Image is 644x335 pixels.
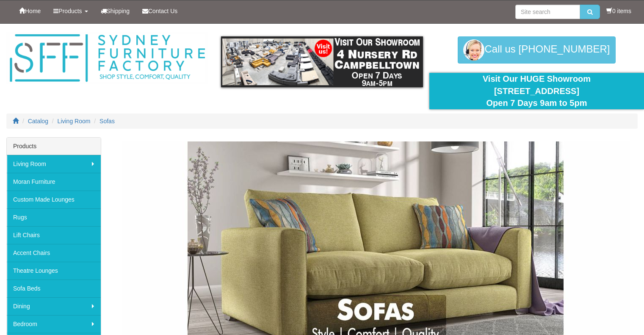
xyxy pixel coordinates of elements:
a: Products [47,0,94,22]
img: Sydney Furniture Factory [6,32,208,84]
a: Bedroom [7,315,101,333]
span: Shipping [107,8,130,14]
a: Contact Us [136,0,184,22]
a: Custom Made Lounges [7,191,101,208]
div: Visit Our HUGE Showroom [STREET_ADDRESS] Open 7 Days 9am to 5pm [436,73,638,109]
a: Sofa Beds [7,280,101,297]
a: Rugs [7,208,101,226]
a: Accent Chairs [7,244,101,262]
a: Sofas [100,118,115,125]
a: Dining [7,297,101,315]
span: Home [25,8,41,14]
a: Shipping [94,0,136,22]
a: Catalog [28,118,48,125]
input: Site search [515,5,580,19]
a: Moran Furniture [7,173,101,191]
a: Home [13,0,47,22]
div: Products [7,138,101,155]
span: Products [58,8,82,14]
a: Living Room [7,155,101,173]
img: showroom.gif [221,36,423,87]
li: 0 items [606,7,631,15]
a: Theatre Lounges [7,262,101,280]
a: Lift Chairs [7,226,101,244]
span: Contact Us [148,8,177,14]
a: Living Room [58,118,91,125]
